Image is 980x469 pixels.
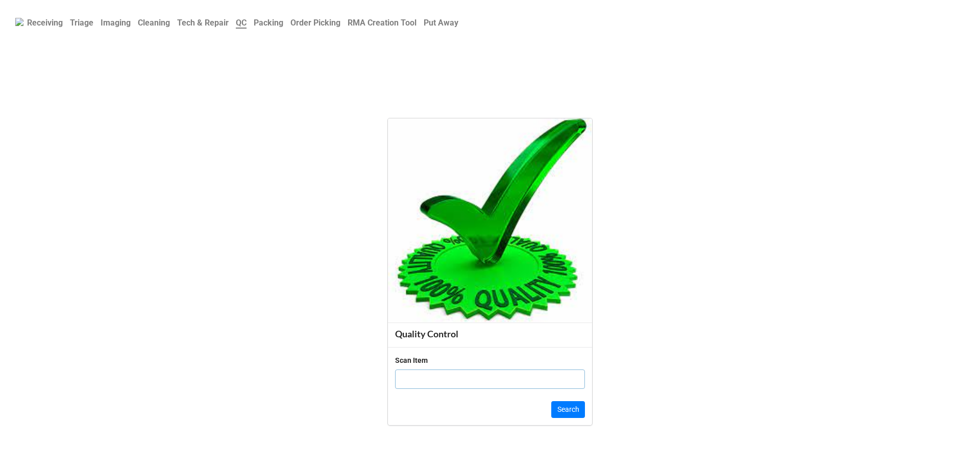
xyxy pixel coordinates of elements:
[254,18,283,28] b: Packing
[348,18,416,28] b: RMA Creation Tool
[70,18,93,28] b: Triage
[420,13,462,33] a: Put Away
[287,13,344,33] a: Order Picking
[101,18,131,28] b: Imaging
[388,118,592,323] img: xk2VnkDGhI%2FQuality_Check.jpg
[236,18,247,29] b: QC
[551,401,585,418] button: Search
[97,13,134,33] a: Imaging
[232,13,250,33] a: QC
[424,18,458,28] b: Put Away
[134,13,174,33] a: Cleaning
[174,13,232,33] a: Tech & Repair
[290,18,340,28] b: Order Picking
[395,328,585,340] div: Quality Control
[15,18,23,26] img: RexiLogo.png
[344,13,420,33] a: RMA Creation Tool
[395,355,428,366] div: Scan Item
[23,13,66,33] a: Receiving
[138,18,170,28] b: Cleaning
[250,13,287,33] a: Packing
[66,13,97,33] a: Triage
[27,18,63,28] b: Receiving
[177,18,229,28] b: Tech & Repair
